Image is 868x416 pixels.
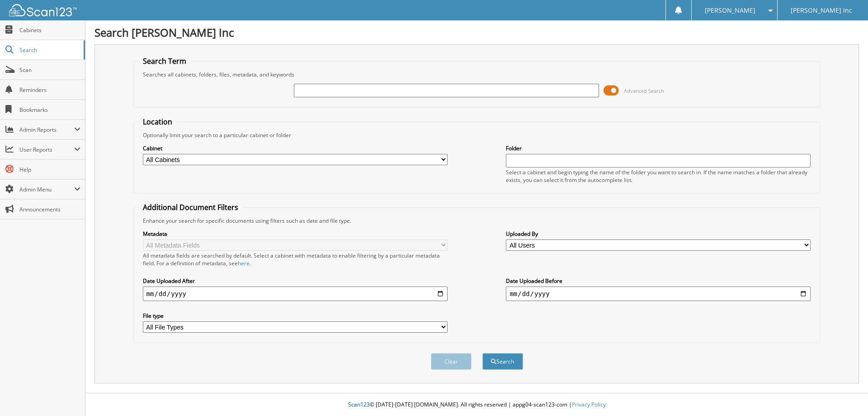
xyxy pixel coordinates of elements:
label: Folder [506,144,811,152]
span: Cabinets [19,26,80,34]
span: Admin Reports [19,126,74,134]
a: here [238,259,250,267]
span: Help [19,166,80,173]
a: Privacy Policy [572,401,606,408]
button: Search [482,353,523,370]
span: Advanced Search [624,87,664,94]
legend: Search Term [138,56,191,66]
label: Date Uploaded Before [506,277,811,285]
h1: Search [PERSON_NAME] Inc [94,25,859,40]
label: Date Uploaded After [143,277,448,285]
label: Uploaded By [506,230,811,238]
span: Announcements [19,206,80,213]
img: scan123-logo-white.svg [9,4,77,16]
legend: Additional Document Filters [138,202,243,212]
span: [PERSON_NAME] Inc [791,8,852,13]
div: © [DATE]-[DATE] [DOMAIN_NAME]. All rights reserved | appg04-scan123-com | [85,394,868,416]
input: start [143,287,448,301]
div: All metadata fields are searched by default. Select a cabinet with metadata to enable filtering b... [143,252,448,267]
span: Search [19,46,79,54]
legend: Location [138,117,177,127]
div: Searches all cabinets, folders, files, metadata, and keywords [138,71,816,78]
div: Select a cabinet and begin typing the name of the folder you want to search in. If the name match... [506,168,811,184]
span: [PERSON_NAME] [705,8,755,13]
span: Admin Menu [19,186,74,193]
span: User Reports [19,146,74,153]
div: Enhance your search for specific documents using filters such as date and file type. [138,217,816,225]
span: Bookmarks [19,106,80,114]
span: Scan123 [348,401,370,408]
input: end [506,287,811,301]
label: File type [143,312,448,320]
span: Reminders [19,86,80,94]
div: Optionally limit your search to a particular cabinet or folder [138,131,816,139]
label: Metadata [143,230,448,238]
span: Scan [19,66,80,74]
button: Clear [431,353,472,370]
label: Cabinet [143,144,448,152]
iframe: Chat Widget [823,373,868,416]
